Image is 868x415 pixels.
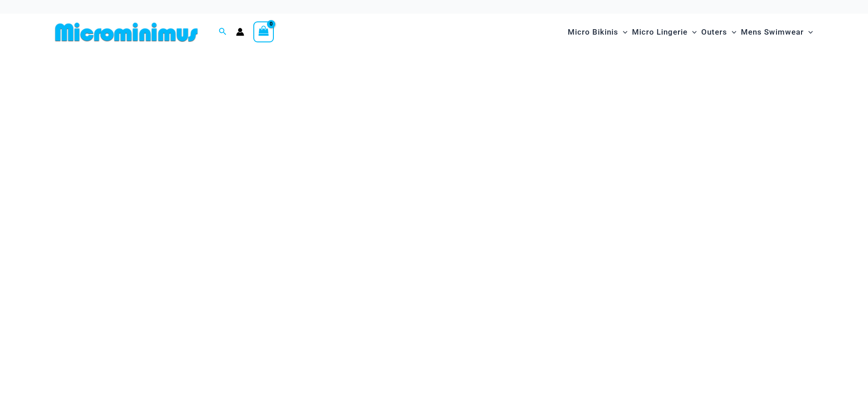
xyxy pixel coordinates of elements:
nav: Site Navigation [564,17,817,47]
span: Menu Toggle [618,20,627,44]
a: OutersMenu ToggleMenu Toggle [699,18,739,46]
a: Account icon link [236,28,244,36]
span: Micro Lingerie [632,20,688,44]
a: Search icon link [219,26,227,38]
span: Mens Swimwear [741,20,804,44]
span: Menu Toggle [804,20,813,44]
a: View Shopping Cart, empty [253,21,274,42]
span: Menu Toggle [688,20,697,44]
a: Micro BikinisMenu ToggleMenu Toggle [565,18,630,46]
span: Outers [701,20,727,44]
span: Micro Bikinis [568,20,618,44]
span: Menu Toggle [727,20,736,44]
a: Mens SwimwearMenu ToggleMenu Toggle [739,18,815,46]
a: Micro LingerieMenu ToggleMenu Toggle [630,18,699,46]
img: MM SHOP LOGO FLAT [51,22,201,42]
